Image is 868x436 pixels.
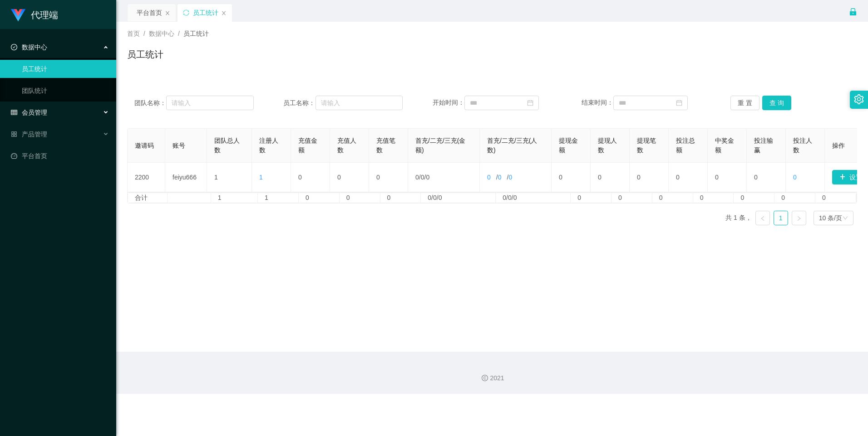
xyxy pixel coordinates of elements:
[283,98,315,108] span: 员工名称：
[11,9,25,22] img: logo.9652507e.png
[849,8,857,16] i: 图标: lock
[730,96,759,110] button: 重 置
[369,163,408,192] td: 0
[376,137,395,154] span: 充值笔数
[612,193,652,203] td: 0
[123,373,861,383] div: 2021
[793,137,812,154] span: 投注人数
[843,215,848,222] i: 图标: down
[747,163,786,192] td: 0
[137,4,162,21] div: 平台首页
[340,193,380,203] td: 0
[760,216,765,221] i: 图标: left
[498,174,502,181] span: 0
[774,211,788,225] li: 1
[415,137,465,154] span: 首充/二充/三充(金额)
[552,163,591,192] td: 0
[630,163,669,192] td: 0
[715,137,734,154] span: 中奖金额
[734,193,774,203] td: 0
[652,193,693,203] td: 0
[31,0,58,29] h1: 代理端
[259,174,263,181] span: 1
[11,109,47,116] span: 会员管理
[676,137,695,154] span: 投注总额
[408,163,480,192] td: / /
[298,137,317,154] span: 充值金额
[221,10,227,16] i: 图标: close
[793,174,797,181] span: 0
[316,96,403,110] input: 请输入
[128,193,168,203] td: 合计
[527,100,533,106] i: 图标: calendar
[421,193,496,203] td: 0/0/0
[762,96,791,110] button: 查 询
[480,163,552,192] td: / /
[380,193,421,203] td: 0
[11,44,17,50] i: 图标: check-circle-o
[143,30,145,37] span: /
[591,163,630,192] td: 0
[774,193,815,203] td: 0
[259,137,278,154] span: 注册人数
[669,163,708,192] td: 0
[11,11,58,18] a: 代理端
[415,174,419,181] span: 0
[211,193,258,203] td: 1
[426,174,429,181] span: 0
[178,30,180,37] span: /
[725,211,752,225] li: 共 1 条，
[135,142,154,149] span: 邀请码
[337,137,356,154] span: 充值人数
[127,48,163,61] h1: 员工统计
[22,82,109,100] a: 团队统计
[11,147,109,165] a: 图标: dashboard平台首页
[134,98,166,108] span: 团队名称：
[693,193,734,203] td: 0
[796,216,802,221] i: 图标: right
[832,142,845,149] span: 操作
[637,137,656,154] span: 提现笔数
[487,174,491,181] span: 0
[774,211,788,225] a: 1
[559,137,578,154] span: 提现金额
[128,163,165,192] td: 2200
[22,60,109,78] a: 员工统计
[11,131,47,138] span: 产品管理
[792,211,806,225] li: 下一页
[487,137,537,154] span: 首充/二充/三充(人数)
[508,174,512,181] span: 0
[676,100,682,106] i: 图标: calendar
[258,193,299,203] td: 1
[482,375,488,381] i: 图标: copyright
[165,10,170,16] i: 图标: close
[496,193,571,203] td: 0/0/0
[815,193,856,203] td: 0
[165,163,207,192] td: feiyu666
[183,30,209,37] span: 员工统计
[330,163,369,192] td: 0
[173,142,185,149] span: 账号
[11,44,47,51] span: 数据中心
[754,137,773,154] span: 投注输赢
[127,30,140,37] span: 首页
[571,193,612,203] td: 0
[582,99,613,106] span: 结束时间：
[598,137,617,154] span: 提现人数
[149,30,174,37] span: 数据中心
[299,193,340,203] td: 0
[421,174,424,181] span: 0
[708,163,747,192] td: 0
[183,10,189,16] i: 图标: sync
[193,4,218,21] div: 员工统计
[755,211,770,225] li: 上一页
[433,99,464,106] span: 开始时间：
[166,96,253,110] input: 请输入
[11,109,17,116] i: 图标: table
[819,211,842,225] div: 10 条/页
[854,94,864,104] i: 图标: setting
[291,163,330,192] td: 0
[214,137,240,154] span: 团队总人数
[11,131,17,137] i: 图标: appstore-o
[207,163,252,192] td: 1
